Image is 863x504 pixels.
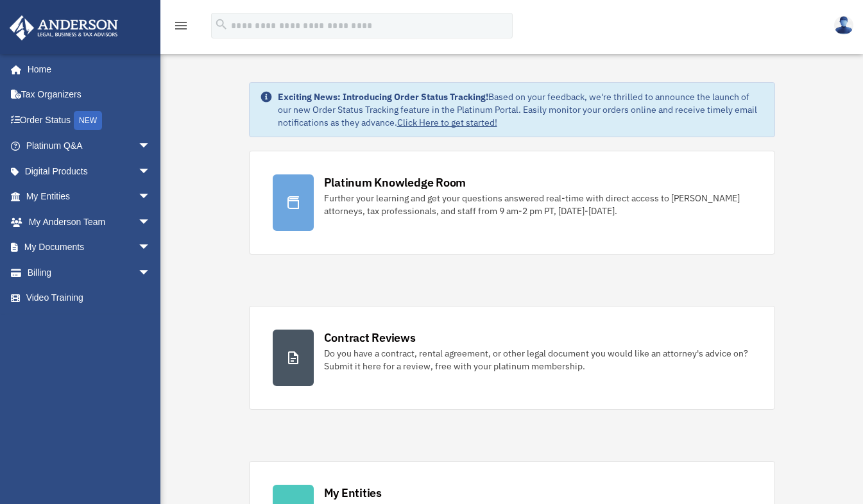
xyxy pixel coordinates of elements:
[324,485,382,501] div: My Entities
[249,306,775,410] a: Contract Reviews Do you have a contract, rental agreement, or other legal document you would like...
[6,15,122,40] img: Anderson Advisors Platinum Portal
[138,235,164,261] span: arrow_drop_down
[214,17,228,31] i: search
[324,174,466,190] div: Platinum Knowledge Room
[173,18,189,33] i: menu
[324,330,416,346] div: Contract Reviews
[9,235,170,260] a: My Documentsarrow_drop_down
[9,158,170,184] a: Digital Productsarrow_drop_down
[9,133,170,159] a: Platinum Q&Aarrow_drop_down
[9,209,170,235] a: My Anderson Teamarrow_drop_down
[138,209,164,235] span: arrow_drop_down
[324,192,751,217] div: Further your learning and get your questions answered real-time with direct access to [PERSON_NAM...
[138,184,164,210] span: arrow_drop_down
[324,347,751,373] div: Do you have a contract, rental agreement, or other legal document you would like an attorney's ad...
[834,16,853,35] img: User Pic
[138,260,164,286] span: arrow_drop_down
[138,133,164,160] span: arrow_drop_down
[278,91,488,103] strong: Exciting News: Introducing Order Status Tracking!
[9,82,170,108] a: Tax Organizers
[74,111,102,130] div: NEW
[9,184,170,210] a: My Entitiesarrow_drop_down
[397,117,497,128] a: Click Here to get started!
[9,285,170,311] a: Video Training
[173,22,189,33] a: menu
[9,107,170,133] a: Order StatusNEW
[138,158,164,185] span: arrow_drop_down
[249,151,775,255] a: Platinum Knowledge Room Further your learning and get your questions answered real-time with dire...
[9,56,164,82] a: Home
[9,260,170,285] a: Billingarrow_drop_down
[278,90,764,129] div: Based on your feedback, we're thrilled to announce the launch of our new Order Status Tracking fe...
